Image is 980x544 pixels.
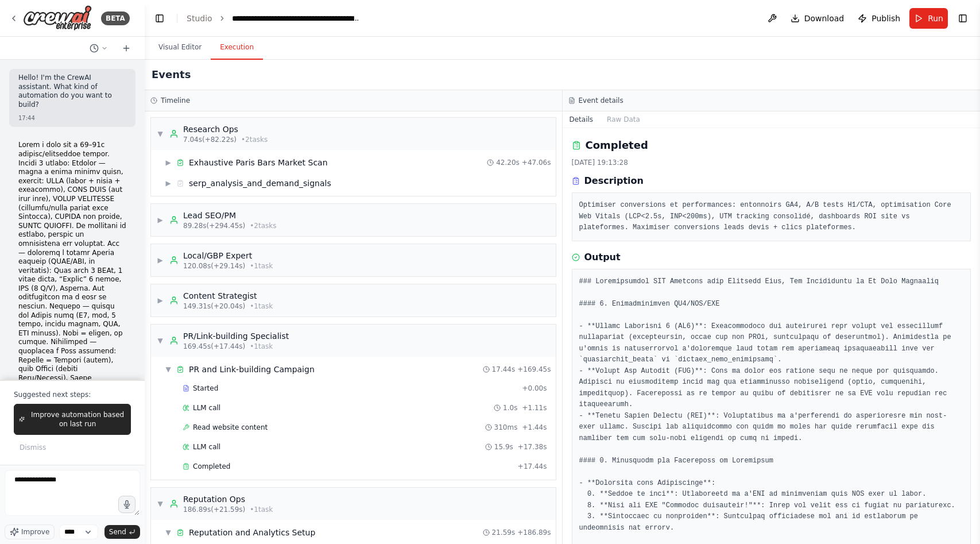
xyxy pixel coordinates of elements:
[211,36,263,60] button: Execution
[149,36,211,60] button: Visual Editor
[494,442,513,452] span: 15.9s
[600,111,647,128] button: Raw Data
[250,221,276,230] span: • 2 task s
[241,135,268,144] span: • 2 task s
[563,111,601,128] button: Details
[118,496,135,513] button: Click to speak your automation idea
[522,158,551,167] span: + 47.06s
[14,390,131,399] p: Suggested next steps:
[572,158,971,167] div: [DATE] 19:13:28
[250,505,273,514] span: • 1 task
[157,215,164,225] span: ▶
[804,13,845,24] span: Download
[853,8,905,29] button: Publish
[189,364,315,375] div: PR and Link-building Campaign
[157,256,164,265] span: ▶
[165,158,172,167] span: ▶
[104,525,140,539] button: Send
[492,365,516,374] span: 17.44s
[250,342,273,351] span: • 1 task
[157,129,164,138] span: ▼
[584,174,644,188] h3: Description
[250,261,273,271] span: • 1 task
[193,384,218,393] span: Started
[152,10,168,26] button: Hide left sidebar
[101,11,130,25] div: BETA
[187,13,361,24] nav: breadcrumb
[183,290,273,302] div: Content Strategist
[586,137,648,153] h2: Completed
[189,157,328,168] div: Exhaustive Paris Bars Market Scan
[928,13,943,24] span: Run
[187,14,212,23] a: Studio
[250,302,273,311] span: • 1 task
[492,528,516,537] span: 21.59s
[157,499,164,508] span: ▼
[157,336,164,345] span: ▼
[518,462,547,471] span: + 17.44s
[522,423,547,432] span: + 1.44s
[522,384,547,393] span: + 0.00s
[14,439,52,456] button: Dismiss
[85,41,113,55] button: Switch to previous chat
[189,527,315,538] div: Reputation and Analytics Setup
[786,8,849,29] button: Download
[494,423,518,432] span: 310ms
[18,74,126,109] p: Hello! I'm the CrewAI assistant. What kind of automation do you want to build?
[18,114,126,122] div: 17:44
[183,221,245,230] span: 89.28s (+294.45s)
[183,505,245,514] span: 186.89s (+21.59s)
[20,443,46,452] span: Dismiss
[579,200,964,234] pre: Optimiser conversions et performances: entonnoirs GA4, A/B tests H1/CTA, optimisation Core Web Vi...
[165,179,172,188] span: ▶
[193,403,220,412] span: LLM call
[503,403,517,412] span: 1.0s
[161,96,190,105] h3: Timeline
[117,41,135,55] button: Start a new chat
[193,423,268,432] span: Read website content
[189,178,331,189] div: serp_analysis_and_demand_signals
[5,524,55,539] button: Improve
[518,442,547,452] span: + 17.38s
[29,410,126,429] span: Improve automation based on last run
[183,135,237,144] span: 7.04s (+82.22s)
[955,10,971,26] button: Show right sidebar
[23,5,92,31] img: Logo
[522,403,547,412] span: + 1.11s
[183,342,245,351] span: 169.45s (+17.44s)
[165,528,172,537] span: ▼
[517,365,551,374] span: + 169.45s
[517,528,551,537] span: + 186.89s
[183,124,268,135] div: Research Ops
[183,261,245,271] span: 120.08s (+29.14s)
[496,158,520,167] span: 42.20s
[909,8,948,29] button: Run
[584,250,621,264] h3: Output
[183,302,245,311] span: 149.31s (+20.04s)
[183,250,273,261] div: Local/GBP Expert
[193,462,230,471] span: Completed
[871,13,900,24] span: Publish
[21,527,49,537] span: Improve
[157,296,164,305] span: ▶
[183,330,289,342] div: PR/Link-building Specialist
[183,493,273,505] div: Reputation Ops
[152,67,191,83] h2: Events
[14,404,131,435] button: Improve automation based on last run
[579,96,623,105] h3: Event details
[165,365,172,374] span: ▼
[109,527,126,537] span: Send
[193,442,220,452] span: LLM call
[183,210,277,221] div: Lead SEO/PM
